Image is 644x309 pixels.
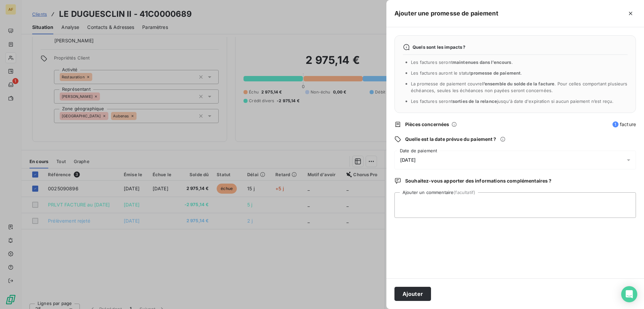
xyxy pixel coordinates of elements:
span: 1 [612,121,619,127]
span: Les factures seront . [411,60,513,65]
span: Quelle est la date prévue du paiement ? [405,136,496,143]
span: Souhaitez-vous apporter des informations complémentaires ? [405,178,551,184]
span: [DATE] [400,157,416,163]
span: Les factures seront jusqu'à date d'expiration si aucun paiement n’est reçu. [411,99,613,104]
span: Pièces concernées [405,121,449,128]
button: Ajouter [394,287,431,301]
span: sorties de la relance [452,99,497,104]
div: Open Intercom Messenger [621,286,637,302]
span: facture [612,121,636,128]
span: Les factures auront le statut . [411,70,522,76]
span: l’ensemble du solde de la facture [482,81,555,86]
span: La promesse de paiement couvre . Pour celles comportant plusieurs échéances, seules les échéances... [411,81,628,93]
h5: Ajouter une promesse de paiement [394,9,498,18]
span: maintenues dans l’encours [452,60,512,65]
span: Quels sont les impacts ? [413,44,466,50]
span: promesse de paiement [471,70,521,76]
